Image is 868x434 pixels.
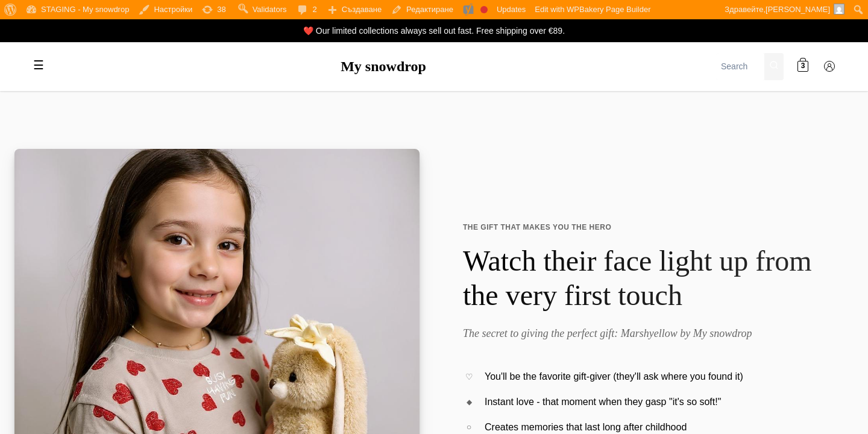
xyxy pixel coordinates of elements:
[341,58,426,74] a: My snowdrop
[485,394,721,410] span: Instant love - that moment when they gasp "it's so soft!"
[791,55,815,79] a: 3
[485,369,743,385] span: You'll be the favorite gift-giver (they'll ask where you found it)
[463,222,839,233] span: THE GIFT THAT MAKES YOU THE HERO
[480,6,488,13] div: Focus keyphrase not set
[463,327,839,341] h2: The secret to giving the perfect gift: Marshyellow by My snowdrop
[801,61,805,72] span: 3
[716,53,764,80] input: Search
[27,54,51,78] label: Toggle mobile menu
[766,5,830,14] span: [PERSON_NAME]
[463,244,839,313] h1: Watch their face light up from the very first touch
